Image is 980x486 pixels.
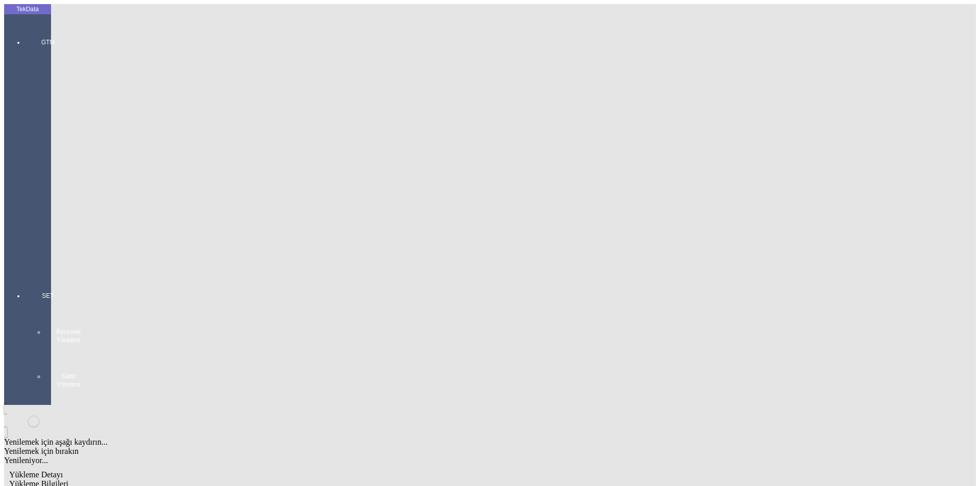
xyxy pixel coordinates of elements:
div: Yenileniyor... [4,456,823,465]
span: Sabit Yönetimi [53,372,84,389]
span: Yükleme Detayı [9,470,63,479]
span: GTM [33,38,63,46]
div: Yenilemek için bırakın [4,447,823,456]
span: Personel Yönetimi [53,328,84,344]
div: Yenilemek için aşağı kaydırın... [4,438,823,447]
span: SET [33,292,63,300]
div: TekData [4,5,51,13]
